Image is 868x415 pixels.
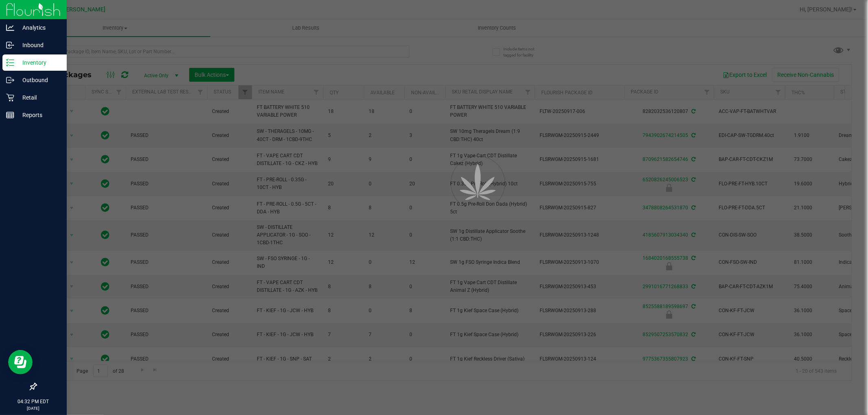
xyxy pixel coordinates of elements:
p: [DATE] [4,405,63,411]
inline-svg: Retail [6,93,14,102]
p: Retail [14,93,63,102]
iframe: Resource center [8,350,33,374]
p: 04:32 PM EDT [4,398,63,405]
p: Analytics [14,23,63,33]
inline-svg: Reports [6,111,14,119]
p: Reports [14,110,63,120]
p: Outbound [14,75,63,85]
inline-svg: Analytics [6,24,14,32]
p: Inbound [14,40,63,50]
inline-svg: Outbound [6,76,14,84]
p: Inventory [14,58,63,67]
inline-svg: Inventory [6,59,14,67]
inline-svg: Inbound [6,41,14,49]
